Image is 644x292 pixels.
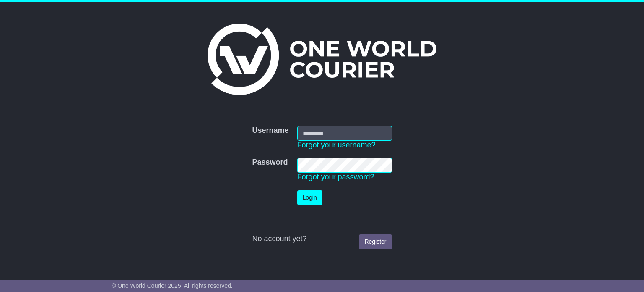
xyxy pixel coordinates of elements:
[112,282,233,289] span: © One World Courier 2025. All rights reserved.
[297,173,374,181] a: Forgot your password?
[252,234,392,244] div: No account yet?
[297,190,322,205] button: Login
[208,24,436,95] img: One World
[359,234,392,249] a: Register
[252,126,288,135] label: Username
[297,141,376,149] a: Forgot your username?
[252,158,288,167] label: Password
